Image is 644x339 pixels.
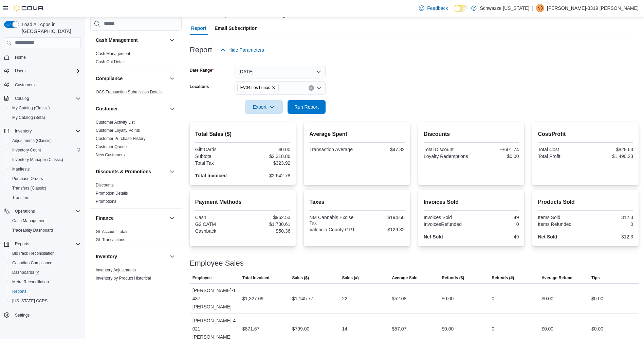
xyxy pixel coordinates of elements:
[96,168,167,175] button: Discounts & Promotions
[96,51,130,56] span: Cash Management
[190,284,240,314] div: [PERSON_NAME]-1437 [PERSON_NAME]
[10,113,81,122] span: My Catalog (Beta)
[10,194,32,202] a: Transfers
[90,118,182,162] div: Customer
[309,85,314,91] button: Clear input
[12,147,41,153] span: Inventory Count
[272,86,276,90] button: Remove EV04 Los Lunas from selection in this group
[12,311,32,319] a: Settings
[342,295,348,303] div: 22
[237,84,279,91] span: EV04 Los Lunas
[96,136,146,141] span: Customer Purchase History
[96,182,114,188] span: Discounts
[10,165,32,173] a: Manifests
[541,295,553,303] div: $0.00
[96,284,138,289] a: Inventory Count Details
[96,253,117,260] h3: Inventory
[96,191,128,196] span: Promotion Details
[15,55,26,60] span: Home
[96,152,125,158] span: New Customers
[392,295,406,303] div: $52.08
[7,145,84,155] button: Inventory Count
[10,259,81,267] span: Canadian Compliance
[1,80,84,90] button: Customers
[249,100,279,114] span: Export
[190,46,212,54] h3: Report
[10,287,29,296] a: Reports
[96,51,130,56] a: Cash Management
[492,295,494,303] div: 0
[15,209,35,214] span: Operations
[538,130,633,138] h2: Cost/Profit
[96,136,146,141] a: Customer Purchase History
[10,165,81,173] span: Manifests
[10,113,48,122] a: My Catalog (Beta)
[195,154,241,159] div: Subtotal
[10,146,81,154] span: Inventory Count
[168,252,176,261] button: Inventory
[10,137,54,145] a: Adjustments (Classic)
[19,21,81,35] span: Load All Apps in [GEOGRAPHIC_DATA]
[190,84,209,89] label: Locations
[190,68,214,73] label: Date Range
[532,4,533,12] p: |
[7,183,84,193] button: Transfers (Classic)
[12,279,49,285] span: Metrc Reconciliation
[195,147,241,152] div: Gift Cards
[292,295,313,303] div: $1,145.77
[309,215,355,226] div: NM Cannabis Excise Tax
[7,193,84,202] button: Transfers
[309,147,355,152] div: Transaction Average
[7,113,84,122] button: My Catalog (Beta)
[244,160,290,166] div: $323.92
[587,234,633,239] div: 312.3
[541,325,553,333] div: $0.00
[244,173,290,178] div: $2,642.78
[191,21,206,35] span: Report
[96,268,136,272] a: Inventory Adjustments
[244,228,290,234] div: $50.36
[424,130,519,138] h2: Discounts
[15,128,32,134] span: Inventory
[1,310,84,320] button: Settings
[96,59,127,64] a: Cash Out Details
[96,128,140,133] a: Customer Loyalty Points
[288,100,326,114] button: Run Report
[12,310,81,319] span: Settings
[7,258,84,268] button: Canadian Compliance
[12,166,30,172] span: Manifests
[245,100,283,114] button: Export
[96,37,138,43] h3: Cash Management
[10,217,49,225] a: Cash Management
[12,270,39,275] span: Dashboards
[12,67,28,75] button: Users
[424,215,470,220] div: Invoices Sold
[96,105,167,112] button: Customer
[12,260,52,266] span: Canadian Compliance
[96,229,128,234] a: GL Account Totals
[4,50,81,338] nav: Complex example
[10,217,81,225] span: Cash Management
[96,120,135,125] a: Customer Activity List
[12,176,43,181] span: Purchase Orders
[7,277,84,287] button: Metrc Reconciliation
[192,275,212,281] span: Employee
[7,249,84,258] button: BioTrack Reconciliation
[7,216,84,226] button: Cash Management
[96,267,136,273] span: Inventory Adjustments
[454,5,468,12] input: Dark Mode
[235,65,326,78] button: [DATE]
[12,94,81,103] span: Catalog
[473,154,519,159] div: $0.00
[10,175,81,183] span: Purchase Orders
[96,199,116,204] span: Promotions
[12,127,34,135] button: Inventory
[215,21,258,35] span: Email Subscription
[10,104,81,112] span: My Catalog (Classic)
[12,298,48,304] span: [US_STATE] CCRS
[587,215,633,220] div: 312.3
[442,295,454,303] div: $0.00
[96,153,125,157] a: New Customers
[96,168,151,175] h3: Discounts & Promotions
[587,154,633,159] div: $1,490.23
